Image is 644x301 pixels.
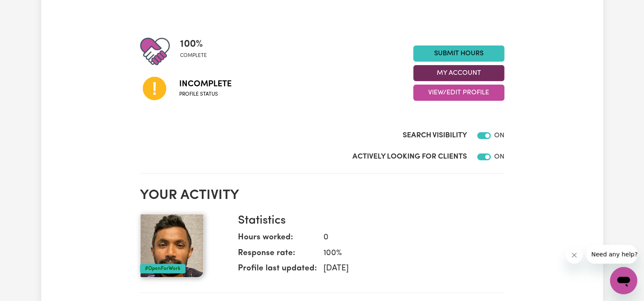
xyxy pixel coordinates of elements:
[238,214,498,228] h3: Statistics
[5,6,52,13] span: Need any help?
[566,247,583,264] iframe: Close message
[140,187,504,204] h2: Your activity
[140,214,204,278] img: Your profile picture
[413,45,504,62] a: Submit Hours
[494,132,504,139] span: ON
[413,85,504,101] button: View/Edit Profile
[180,37,214,66] div: Profile completeness: 100%
[413,65,504,81] button: My Account
[180,37,207,52] span: 100 %
[180,52,207,60] span: complete
[610,267,637,294] iframe: Button to launch messaging window
[238,232,317,247] dt: Hours worked:
[403,130,467,141] label: Search Visibility
[179,78,232,91] span: Incomplete
[317,263,498,275] dd: [DATE]
[238,247,317,263] dt: Response rate:
[140,264,186,273] div: #OpenForWork
[317,232,498,244] dd: 0
[179,91,232,98] span: Profile status
[494,153,504,160] span: ON
[238,263,317,278] dt: Profile last updated:
[586,245,637,264] iframe: Message from company
[352,151,467,162] label: Actively Looking for Clients
[317,247,498,260] dd: 100 %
